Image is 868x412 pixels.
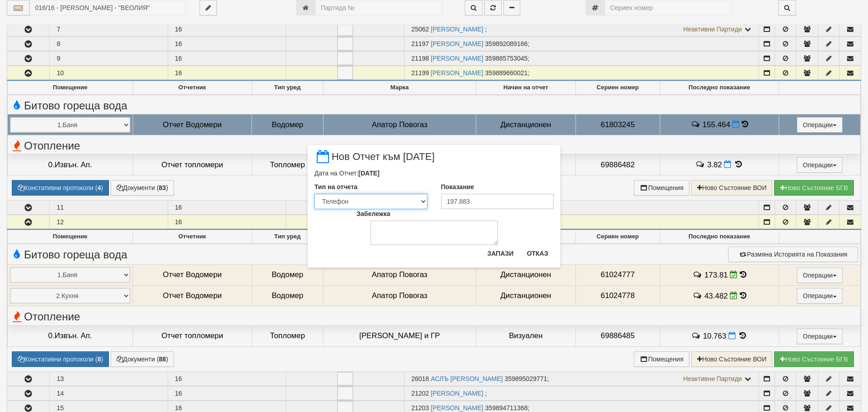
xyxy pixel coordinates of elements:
label: Тип на отчета [314,182,358,191]
span: Дата на Отчет: [314,170,380,177]
label: Забележка [357,209,390,218]
label: Показание [441,182,474,191]
button: Отказ [521,246,554,261]
button: Запази [482,246,519,261]
span: Нов Отчет към [DATE] [314,152,435,169]
b: [DATE] [359,170,380,177]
